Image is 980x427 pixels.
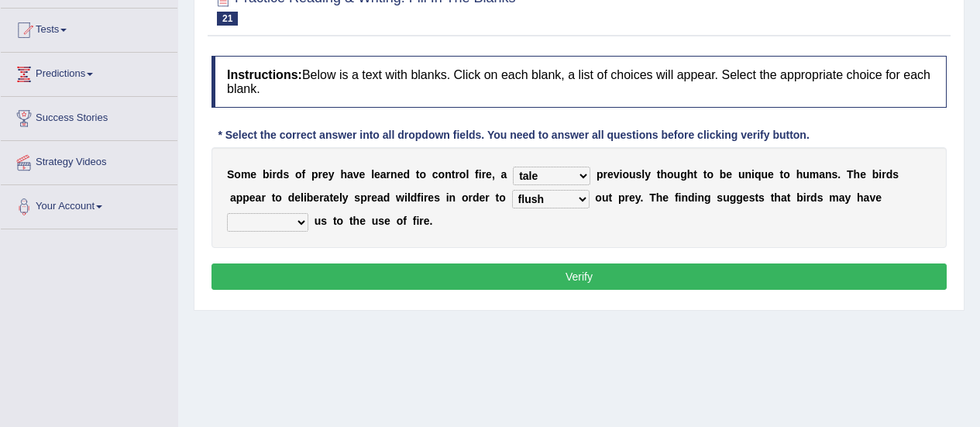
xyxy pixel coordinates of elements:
b: a [864,191,870,204]
b: s [892,168,899,181]
b: t [755,191,758,204]
b: c [432,168,438,181]
b: a [819,168,825,181]
b: i [695,191,698,204]
b: n [390,168,397,181]
b: h [687,168,694,181]
b: . [430,215,433,227]
b: s [354,191,360,204]
b: s [717,191,723,204]
b: v [869,191,875,204]
b: t [333,215,337,227]
b: e [486,168,492,181]
b: r [319,191,323,204]
b: p [242,191,249,204]
b: e [726,168,732,181]
b: t [657,168,661,181]
b: t [608,191,612,204]
span: 21 [217,12,238,26]
b: a [377,191,383,204]
b: d [411,191,418,204]
b: t [693,168,697,181]
b: d [288,191,295,204]
b: e [768,168,774,181]
b: f [475,168,479,181]
b: s [378,215,384,227]
b: r [424,191,428,204]
b: a [256,191,262,204]
b: o [234,168,241,181]
b: e [294,191,301,204]
b: o [707,168,714,181]
b: e [374,168,380,181]
b: e [384,215,390,227]
b: r [469,191,473,204]
b: e [875,191,882,204]
b: i [479,168,482,181]
b: y [342,191,349,204]
b: t [780,168,784,181]
b: o [459,168,466,181]
b: l [339,191,342,204]
b: t [272,191,276,204]
b: r [485,191,489,204]
b: g [736,191,743,204]
b: r [261,191,265,204]
b: n [697,191,704,204]
b: s [749,191,755,204]
b: l [301,191,304,204]
b: i [679,191,682,204]
b: r [367,191,371,204]
b: b [720,168,727,181]
b: m [810,168,819,181]
b: s [832,168,838,181]
b: p [618,191,625,204]
b: g [730,191,737,204]
b: i [304,191,307,204]
b: a [839,191,845,204]
b: b [307,191,314,204]
b: p [311,168,318,181]
b: b [872,168,879,181]
b: s [817,191,824,204]
b: y [635,191,641,204]
b: p [360,191,367,204]
b: b [263,168,270,181]
b: n [681,191,688,204]
b: w [396,191,404,204]
b: t [416,168,420,181]
b: f [403,215,407,227]
b: t [703,168,707,181]
b: i [446,191,449,204]
b: d [810,191,817,204]
b: T [847,168,854,181]
b: e [333,191,339,204]
b: t [496,191,500,204]
b: h [854,168,861,181]
b: l [407,191,411,204]
b: r [806,191,810,204]
b: e [480,191,486,204]
b: e [371,191,377,204]
b: s [434,191,440,204]
b: d [403,168,410,181]
b: e [629,191,635,204]
b: b [796,191,803,204]
b: r [603,168,607,181]
b: e [397,168,404,181]
b: e [313,191,319,204]
b: T [649,191,656,204]
b: s [321,215,327,227]
b: o [783,168,790,181]
b: a [781,191,787,204]
b: r [318,168,322,181]
b: a [501,168,507,181]
b: o [397,215,404,227]
b: h [656,191,663,204]
b: . [641,191,644,204]
a: Your Account [1,185,177,224]
b: u [372,215,379,227]
b: i [404,191,407,204]
b: h [857,191,864,204]
b: a [230,191,236,204]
